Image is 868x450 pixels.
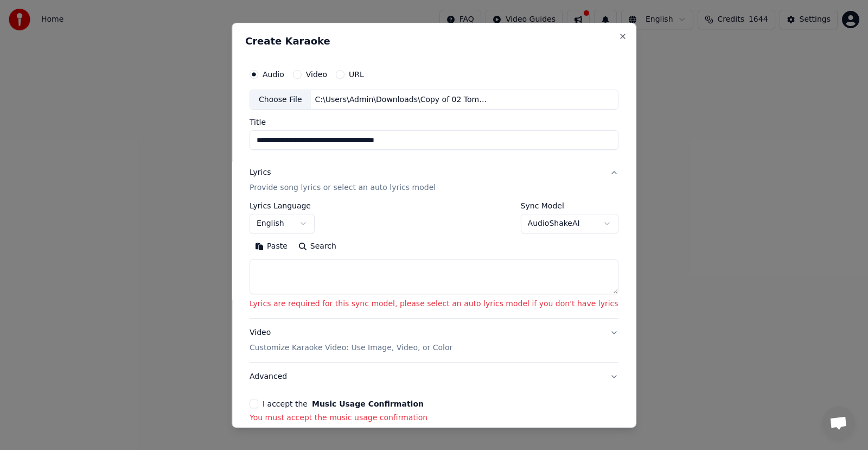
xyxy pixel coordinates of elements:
h2: Create Karaoke [245,36,623,46]
p: Provide song lyrics or select an auto lyrics model [250,182,436,193]
label: Lyrics Language [250,202,315,210]
div: C:\Users\Admin\Downloads\Copy of 02 Tomorrow_s the 13th.mp3 [311,94,495,105]
button: I accept the [312,400,424,408]
button: VideoCustomize Karaoke Video: Use Image, Video, or Color [250,319,618,362]
p: Lyrics are required for this sync model, please select an auto lyrics model if you don't have lyrics [250,299,618,309]
button: Advanced [250,363,618,391]
button: Search [293,238,342,255]
label: Sync Model [521,202,618,210]
label: Video [306,70,327,78]
div: Lyrics [250,167,271,178]
div: LyricsProvide song lyrics or select an auto lyrics model [250,202,618,318]
button: LyricsProvide song lyrics or select an auto lyrics model [250,159,618,202]
p: You must accept the music usage confirmation [250,413,618,423]
div: Choose File [250,90,311,109]
label: Title [250,118,618,126]
label: I accept the [263,400,424,408]
div: Video [250,327,452,353]
label: Audio [263,70,284,78]
label: URL [349,70,364,78]
button: Paste [250,238,293,255]
p: Customize Karaoke Video: Use Image, Video, or Color [250,343,452,353]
